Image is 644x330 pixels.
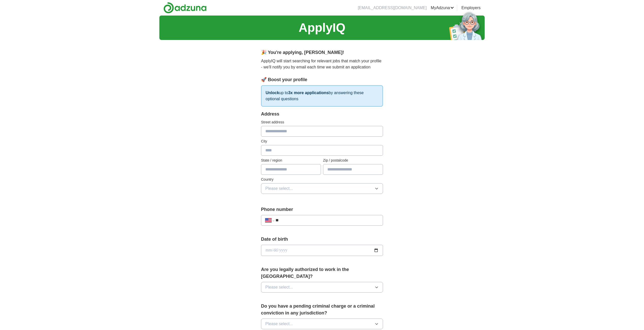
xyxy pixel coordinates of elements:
[461,5,481,11] a: Employers
[261,236,383,243] label: Date of birth
[358,5,427,11] li: [EMAIL_ADDRESS][DOMAIN_NAME]
[288,91,329,95] strong: 3x more applications
[261,49,383,56] div: 🎉 You're applying , [PERSON_NAME] !
[323,158,383,163] label: Zip / postalcode
[261,139,383,144] label: City
[261,177,383,182] label: Country
[265,321,293,327] span: Please select...
[163,2,207,13] img: Adzuna logo
[261,120,383,125] label: Street address
[261,183,383,194] button: Please select...
[261,76,383,83] div: 🚀 Boost your profile
[261,111,383,118] div: Address
[431,5,454,11] a: MyAdzuna
[261,282,383,293] button: Please select...
[261,303,383,317] label: Do you have a pending criminal charge or a criminal conviction in any jurisdiction?
[299,19,345,37] h1: ApplyIQ
[261,319,383,329] button: Please select...
[261,266,383,280] label: Are you legally authorized to work in the [GEOGRAPHIC_DATA]?
[266,91,279,95] strong: Unlock
[261,158,321,163] label: State / region
[265,185,293,192] span: Please select...
[261,85,383,107] p: up to by answering these optional questions
[261,58,383,70] p: ApplyIQ will start searching for relevant jobs that match your profile - we'll notify you by emai...
[265,284,293,290] span: Please select...
[261,206,383,213] label: Phone number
